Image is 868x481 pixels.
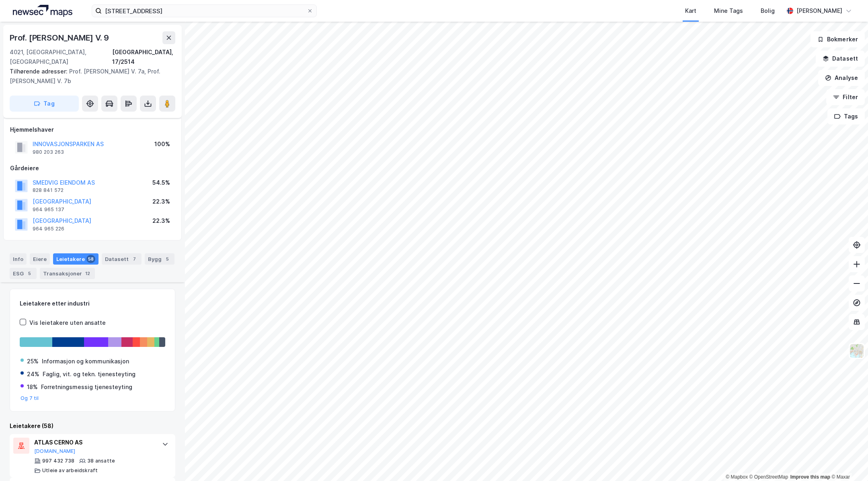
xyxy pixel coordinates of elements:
[21,395,39,402] button: Og 7 til
[112,47,175,67] div: [GEOGRAPHIC_DATA], 17/2514
[10,163,175,173] div: Gårdeiere
[29,318,106,328] div: Vis leietakere uten ansatte
[33,226,64,232] div: 964 965 226
[10,31,111,44] div: Prof. [PERSON_NAME] V. 9
[827,108,865,124] button: Tags
[826,89,865,105] button: Filter
[152,197,170,206] div: 22.3%
[102,253,142,265] div: Datasett
[828,442,868,481] div: Kontrollprogram for chat
[761,6,775,16] div: Bolig
[87,458,115,464] div: 38 ansatte
[13,5,72,17] img: logo.a4113a55bc3d86da70a041830d287a7e.svg
[53,253,98,265] div: Leietakere
[102,5,307,17] input: Søk på adresse, matrikkel, gårdeiere, leietakere eller personer
[40,268,95,279] div: Transaksjoner
[10,421,175,431] div: Leietakere (58)
[27,357,39,366] div: 25%
[33,149,64,155] div: 980 203 263
[726,474,748,480] a: Mapbox
[41,382,132,392] div: Forretningsmessig tjenesteyting
[27,369,39,379] div: 24%
[145,253,174,265] div: Bygg
[816,51,865,67] button: Datasett
[33,187,64,194] div: 828 841 572
[30,253,50,265] div: Eiere
[685,6,696,16] div: Kart
[818,70,865,86] button: Analyse
[163,255,171,263] div: 5
[152,178,170,188] div: 54.5%
[86,255,95,263] div: 58
[796,6,842,16] div: [PERSON_NAME]
[20,299,165,308] div: Leietakere etter industri
[10,125,175,135] div: Hjemmelshaver
[749,474,788,480] a: OpenStreetMap
[34,448,76,455] button: [DOMAIN_NAME]
[849,343,864,359] img: Z
[10,268,37,279] div: ESG
[10,47,112,67] div: 4021, [GEOGRAPHIC_DATA], [GEOGRAPHIC_DATA]
[10,68,69,75] span: Tilhørende adresser:
[27,382,38,392] div: 18%
[42,357,129,366] div: Informasjon og kommunikasjon
[84,269,92,277] div: 12
[828,442,868,481] iframe: Chat Widget
[130,255,138,263] div: 7
[154,139,170,149] div: 100%
[25,269,33,277] div: 5
[714,6,743,16] div: Mine Tags
[152,216,170,226] div: 22.3%
[790,474,830,480] a: Improve this map
[33,206,64,213] div: 964 965 137
[10,253,27,265] div: Info
[42,467,98,474] div: Utleie av arbeidskraft
[42,458,74,464] div: 997 432 738
[43,369,135,379] div: Faglig, vit. og tekn. tjenesteyting
[10,96,79,112] button: Tag
[10,67,169,86] div: Prof. [PERSON_NAME] V. 7a, Prof. [PERSON_NAME] V. 7b
[811,31,865,47] button: Bokmerker
[34,438,154,447] div: ATLAS CERNO AS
